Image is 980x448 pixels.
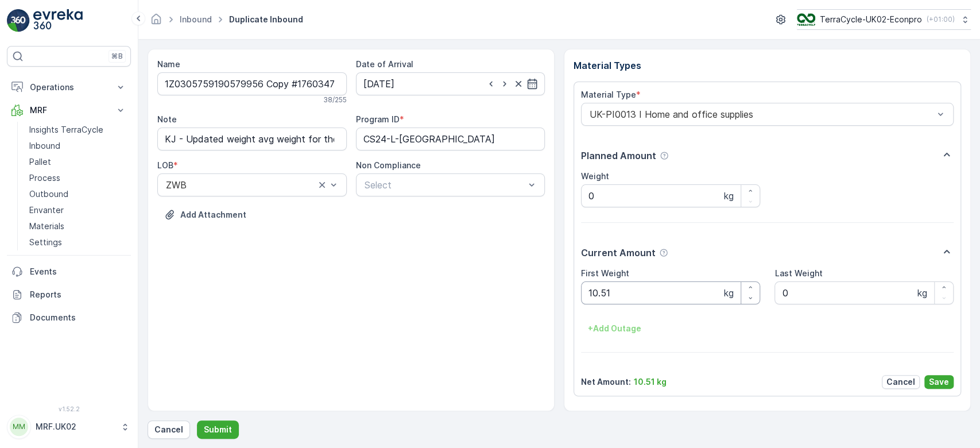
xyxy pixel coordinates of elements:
[323,95,347,105] p: 38 / 255
[882,375,920,389] button: Cancel
[157,160,173,170] label: LOB
[7,9,30,32] img: logo
[356,114,400,124] label: Program ID
[581,376,631,388] p: Net Amount :
[581,90,636,99] label: Material Type
[157,206,253,224] button: Upload File
[29,188,68,200] p: Outbound
[660,151,669,160] div: Help Tooltip Icon
[197,420,239,439] button: Submit
[356,160,421,170] label: Non Compliance
[29,172,60,184] p: Process
[111,52,123,61] p: ⌘B
[924,375,954,389] button: Save
[797,13,815,26] img: terracycle_logo_wKaHoWT.png
[180,209,246,221] p: Add Attachment
[157,59,180,69] label: Name
[30,289,126,300] p: Reports
[929,376,949,388] p: Save
[7,283,131,306] a: Reports
[886,376,915,388] p: Cancel
[30,105,108,116] p: MRF
[774,268,822,278] label: Last Weight
[36,421,115,432] p: MRF.UK02
[7,415,131,439] button: MMMRF.UK02
[10,418,28,436] div: MM
[25,154,131,170] a: Pallet
[581,268,629,278] label: First Weight
[29,156,51,168] p: Pallet
[356,59,413,69] label: Date of Arrival
[25,186,131,202] a: Outbound
[7,99,131,122] button: MRF
[724,286,734,300] p: kg
[365,178,525,192] p: Select
[25,122,131,138] a: Insights TerraCycle
[7,76,131,99] button: Operations
[574,59,961,72] p: Material Types
[157,114,177,124] label: Note
[25,234,131,250] a: Settings
[7,405,131,412] span: v 1.52.2
[154,424,183,435] p: Cancel
[927,15,955,24] p: ( +01:00 )
[148,420,190,439] button: Cancel
[581,171,609,181] label: Weight
[7,260,131,283] a: Events
[204,424,232,435] p: Submit
[917,286,927,300] p: kg
[588,323,641,334] p: + Add Outage
[634,376,667,388] p: 10.51 kg
[820,14,922,25] p: TerraCycle-UK02-Econpro
[30,82,108,93] p: Operations
[29,237,62,248] p: Settings
[659,248,668,257] div: Help Tooltip Icon
[25,138,131,154] a: Inbound
[30,266,126,277] p: Events
[25,218,131,234] a: Materials
[25,170,131,186] a: Process
[581,246,656,260] p: Current Amount
[30,312,126,323] p: Documents
[180,14,212,24] a: Inbound
[33,9,83,32] img: logo_light-DOdMpM7g.png
[29,221,64,232] p: Materials
[29,140,60,152] p: Inbound
[25,202,131,218] a: Envanter
[29,124,103,136] p: Insights TerraCycle
[356,72,545,95] input: dd/mm/yyyy
[724,189,734,203] p: kg
[797,9,971,30] button: TerraCycle-UK02-Econpro(+01:00)
[29,204,64,216] p: Envanter
[7,306,131,329] a: Documents
[581,319,648,338] button: +Add Outage
[227,14,305,25] span: Duplicate Inbound
[150,17,162,27] a: Homepage
[581,149,656,163] p: Planned Amount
